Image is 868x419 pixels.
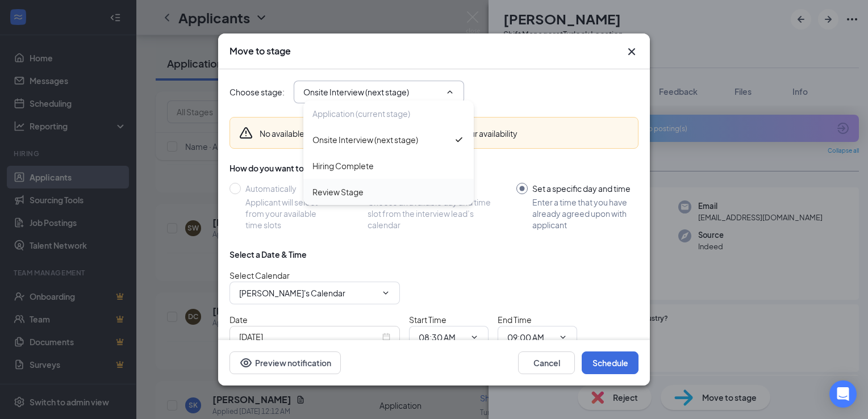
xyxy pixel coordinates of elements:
svg: ChevronDown [558,333,567,342]
svg: ChevronUp [445,87,454,97]
svg: Checkmark [453,134,465,145]
span: Start Time [409,315,446,325]
svg: Cross [625,45,639,58]
span: Select Calendar [229,270,290,280]
div: Application (current stage) [312,107,410,120]
span: End Time [498,315,532,325]
button: Cancel [518,351,575,374]
span: Choose stage : [229,86,285,98]
div: Select a Date & Time [229,249,307,260]
svg: ChevronDown [470,333,479,342]
div: No available time slots to automatically schedule. [260,128,518,139]
div: Hiring Complete [312,160,374,172]
input: Sep 16, 2025 [239,330,380,343]
input: End time [507,331,554,343]
svg: Eye [239,356,253,370]
button: Add your availability [444,128,518,139]
button: Preview notificationEye [229,351,341,374]
input: Start time [419,331,465,343]
div: Onsite Interview (next stage) [312,133,418,146]
button: Close [625,45,639,58]
svg: ChevronDown [381,288,390,298]
h3: Move to stage [229,45,291,57]
div: Open Intercom Messenger [829,380,857,408]
div: How do you want to schedule time with the applicant? [229,162,639,174]
button: Schedule [582,351,639,374]
div: Review Stage [312,186,364,198]
span: Date [229,315,248,325]
svg: Warning [239,126,253,140]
